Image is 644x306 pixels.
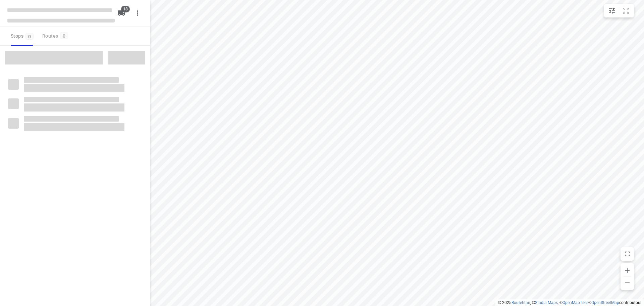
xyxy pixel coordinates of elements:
[604,4,634,17] div: small contained button group
[535,300,558,305] a: Stadia Maps
[605,4,619,17] button: Map settings
[512,300,530,305] a: Routetitan
[498,300,641,305] li: © 2025 , © , © © contributors
[562,300,588,305] a: OpenMapTiles
[591,300,619,305] a: OpenStreetMap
